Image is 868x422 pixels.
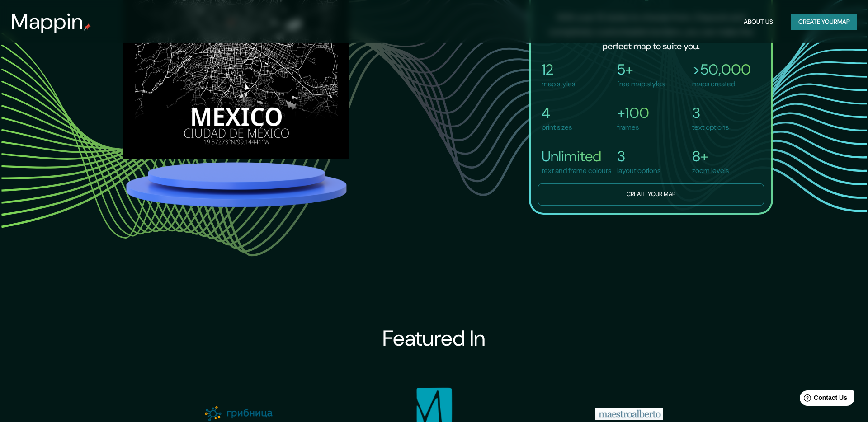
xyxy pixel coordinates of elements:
h3: Mappin [11,9,84,34]
h3: Featured In [382,326,486,351]
p: print sizes [542,122,572,133]
p: zoom levels [692,165,729,176]
p: layout options [617,165,660,176]
img: maestroalberto-logo [595,408,663,420]
button: About Us [740,14,777,30]
h4: 3 [692,104,729,122]
h4: 8+ [692,147,729,165]
button: Create yourmap [791,14,857,30]
p: map styles [542,79,575,89]
h4: 3 [617,147,660,165]
p: text and frame colours [542,165,611,176]
h4: 5+ [617,61,665,79]
h4: 4 [542,104,572,122]
p: maps created [692,79,751,89]
iframe: Help widget launcher [788,387,858,412]
button: Create your map [538,183,764,206]
img: mappin-pin [84,23,91,31]
h4: Unlimited [542,147,611,165]
h4: +100 [617,104,649,122]
img: platform.png [123,159,349,210]
h4: 12 [542,61,575,79]
p: text options [692,122,729,133]
img: gribnica-logo [205,406,273,421]
h4: >50,000 [692,61,751,79]
p: frames [617,122,649,133]
p: free map styles [617,79,665,89]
